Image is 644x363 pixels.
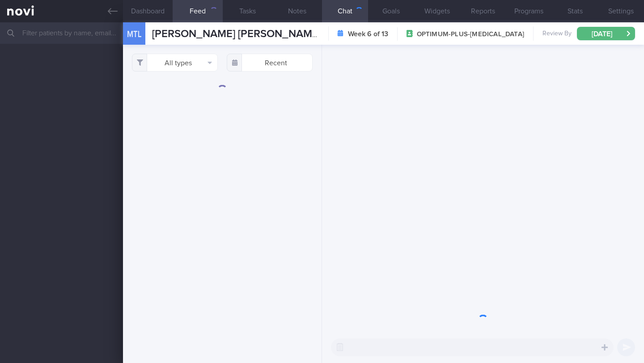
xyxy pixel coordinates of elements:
div: MTL [121,17,148,51]
strong: Week 6 of 13 [348,30,388,38]
span: [PERSON_NAME] [PERSON_NAME] [152,29,321,39]
span: OPTIMUM-PLUS-[MEDICAL_DATA] [417,30,524,39]
button: [DATE] [577,27,635,40]
button: All types [132,54,218,72]
span: Review By [542,30,572,38]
